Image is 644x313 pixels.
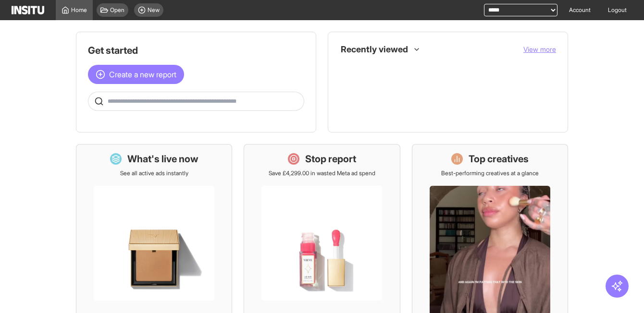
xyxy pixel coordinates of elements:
[523,45,556,54] button: View more
[523,45,556,53] span: View more
[441,169,539,177] p: Best-performing creatives at a glance
[120,169,188,177] p: See all active ads instantly
[110,6,124,14] span: Open
[269,169,375,177] p: Save £4,299.00 in wasted Meta ad spend
[88,65,184,84] button: Create a new report
[88,44,304,57] h1: Get started
[305,152,356,166] h1: Stop report
[127,152,198,166] h1: What's live now
[71,6,87,14] span: Home
[148,6,160,14] span: New
[12,6,44,14] img: Logo
[469,152,529,166] h1: Top creatives
[109,69,176,80] span: Create a new report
